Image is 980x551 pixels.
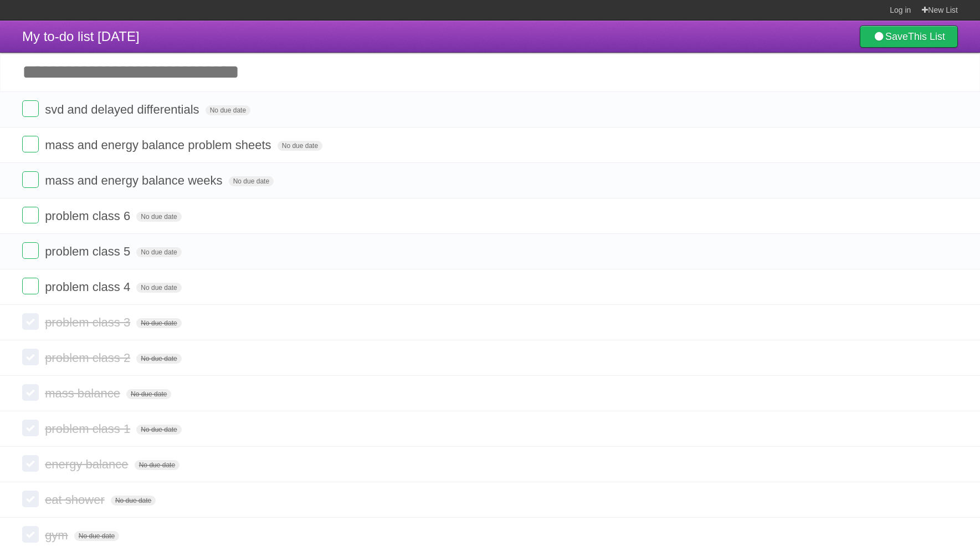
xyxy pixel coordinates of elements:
label: Done [22,349,39,365]
span: My to-do list [DATE] [22,29,140,44]
span: No due date [229,176,274,186]
label: Done [22,384,39,401]
span: No due date [126,389,171,399]
span: mass and energy balance problem sheets [45,138,274,152]
label: Done [22,100,39,117]
span: No due date [278,141,322,151]
span: No due date [136,212,181,222]
label: Done [22,278,39,294]
label: Done [22,455,39,472]
span: No due date [136,318,181,328]
span: No due date [135,460,179,470]
span: No due date [136,247,181,257]
span: gym [45,528,71,542]
span: eat shower [45,493,107,507]
span: No due date [136,425,181,435]
span: problem class 1 [45,422,133,436]
span: problem class 3 [45,315,133,329]
a: SaveThis List [860,25,958,48]
b: This List [908,31,945,42]
span: svd and delayed differentials [45,103,202,116]
label: Done [22,242,39,259]
span: problem class 6 [45,209,133,223]
span: mass and energy balance weeks [45,174,225,187]
span: No due date [111,496,156,506]
label: Done [22,526,39,543]
span: No due date [136,354,181,364]
label: Done [22,491,39,507]
label: Done [22,313,39,330]
span: problem class 4 [45,280,133,294]
span: problem class 2 [45,351,133,365]
span: problem class 5 [45,244,133,258]
span: energy balance [45,457,131,471]
span: mass balance [45,386,123,400]
span: No due date [74,531,119,541]
label: Done [22,136,39,152]
label: Done [22,171,39,188]
label: Done [22,420,39,436]
span: No due date [136,283,181,293]
span: No due date [206,105,250,115]
label: Done [22,207,39,223]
